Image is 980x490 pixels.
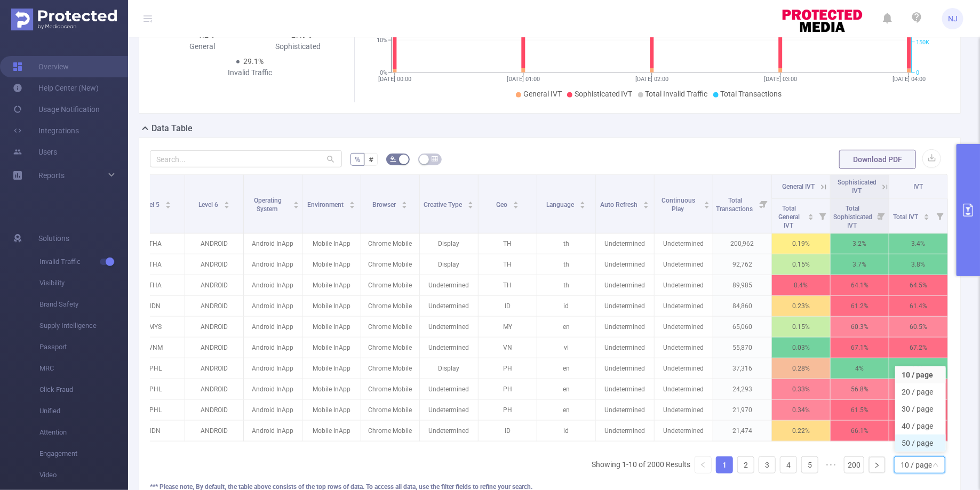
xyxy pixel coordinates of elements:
[13,141,57,163] a: Users
[361,338,419,358] p: Chrome Mobile
[780,456,797,473] li: 4
[575,90,633,98] span: Sophisticated IVT
[655,317,713,337] p: Undetermined
[537,400,595,420] p: en
[302,254,361,275] p: Mobile InApp
[713,421,771,441] p: 21,474
[244,400,302,420] p: Android InApp
[592,456,690,473] li: Showing 1-10 of 2000 Results
[889,358,947,379] p: 4.3%
[737,456,754,473] li: 2
[361,379,419,399] p: Chrome Mobile
[895,400,946,417] li: 30 / page
[713,317,771,337] p: 65,060
[244,234,302,254] p: Android InApp
[831,296,889,316] p: 61.2%
[369,155,373,164] span: #
[662,197,696,213] span: Continuous Play
[126,379,185,399] p: PHL
[185,275,243,295] p: ANDROID
[479,275,537,295] p: TH
[831,275,889,295] p: 64.1%
[646,90,708,98] span: Total Invalid Traffic
[126,275,185,295] p: THA
[38,171,65,180] span: Reports
[302,421,361,441] p: Mobile InApp
[13,77,99,99] a: Help Center (New)
[185,421,243,441] p: ANDROID
[579,200,586,206] div: Sort
[889,234,947,254] p: 3.4%
[831,379,889,399] p: 56.8%
[479,296,537,316] p: ID
[844,457,864,473] a: 200
[39,336,128,358] span: Passport
[537,358,595,379] p: en
[924,216,930,219] i: icon: caret-down
[302,317,361,337] p: Mobile InApp
[764,76,797,83] tspan: [DATE] 03:00
[420,338,478,358] p: Undetermined
[39,422,128,443] span: Attention
[39,251,128,272] span: Invalid Traffic
[402,204,408,207] i: icon: caret-down
[772,234,830,254] p: 0.19%
[537,421,595,441] p: id
[537,275,595,295] p: th
[13,56,69,77] a: Overview
[547,201,576,208] span: Language
[13,99,100,120] a: Usage Notification
[224,204,229,207] i: icon: caret-down
[11,9,117,30] img: Protected Media
[838,179,877,195] span: Sophisticated IVT
[361,421,419,441] p: Chrome Mobile
[894,213,920,221] span: Total IVT
[815,199,830,233] i: Filter menu
[772,338,830,358] p: 0.03%
[704,200,710,203] i: icon: caret-up
[889,296,947,316] p: 61.4%
[643,204,649,207] i: icon: caret-down
[244,57,264,66] span: 29.1%
[844,456,864,473] li: 200
[361,296,419,316] p: Chrome Mobile
[38,165,65,186] a: Reports
[126,358,185,379] p: PHL
[479,379,537,399] p: PH
[713,379,771,399] p: 24,293
[893,76,926,83] tspan: [DATE] 04:00
[713,296,771,316] p: 84,860
[349,200,355,203] i: icon: caret-up
[889,317,947,337] p: 60.5%
[923,212,930,219] div: Sort
[808,216,814,219] i: icon: caret-down
[596,400,654,420] p: Undetermined
[831,254,889,275] p: 3.7%
[302,296,361,316] p: Mobile InApp
[244,296,302,316] p: Android InApp
[655,338,713,358] p: Undetermined
[635,76,668,83] tspan: [DATE] 02:00
[889,421,947,441] p: 66.3%
[772,400,830,420] p: 0.34%
[39,379,128,400] span: Click Fraud
[302,358,361,379] p: Mobile InApp
[244,275,302,295] p: Android InApp
[126,296,185,316] p: IDN
[165,204,171,207] i: icon: caret-down
[756,175,771,233] i: Filter menu
[916,39,929,46] tspan: 150K
[655,275,713,295] p: Undetermined
[126,254,185,275] p: THA
[537,379,595,399] p: en
[716,197,754,213] span: Total Transactions
[302,275,361,295] p: Mobile InApp
[523,90,562,98] span: General IVT
[772,317,830,337] p: 0.15%
[831,400,889,420] p: 61.5%
[39,315,128,336] span: Supply Intelligence
[380,69,387,76] tspan: 0%
[831,421,889,441] p: 66.1%
[831,317,889,337] p: 60.3%
[479,338,537,358] p: VN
